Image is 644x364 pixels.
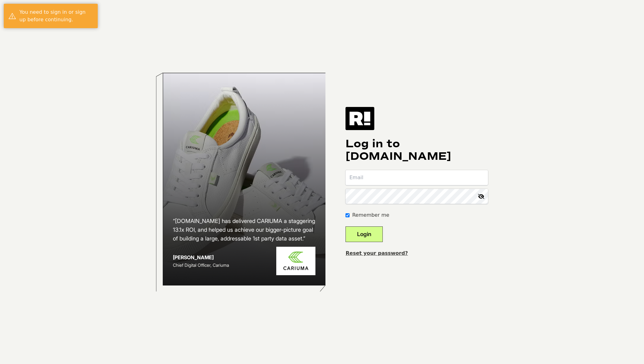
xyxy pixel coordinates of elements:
[352,211,389,219] label: Remember me
[173,217,316,243] h2: “[DOMAIN_NAME] has delivered CARIUMA a staggering 13.1x ROI, and helped us achieve our bigger-pic...
[345,107,374,130] img: Retention.com
[173,262,229,268] span: Chief Digital Officer, Cariuma
[173,254,214,260] strong: [PERSON_NAME]
[345,226,383,242] button: Login
[19,8,93,23] div: You need to sign in or sign up before continuing.
[345,138,488,163] h1: Log in to [DOMAIN_NAME]
[345,250,408,256] a: Reset your password?
[345,170,488,185] input: Email
[276,247,315,275] img: Cariuma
